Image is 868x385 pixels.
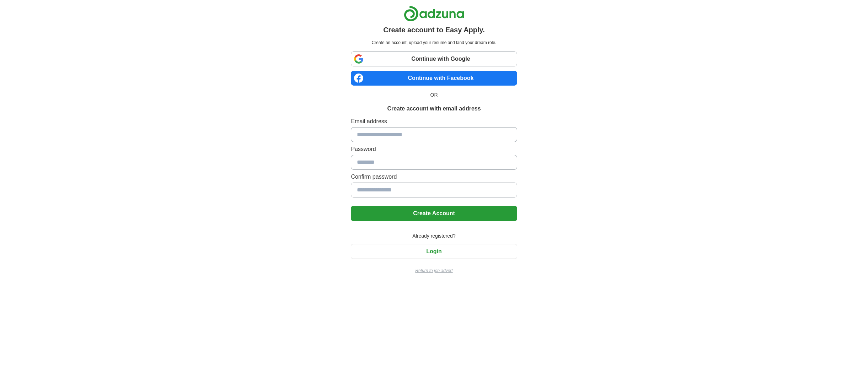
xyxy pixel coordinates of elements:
p: Create an account, upload your resume and land your dream role. [352,39,515,46]
span: Already registered? [408,232,460,240]
h1: Create account to Easy Apply. [383,25,485,35]
button: Create Account [351,206,517,221]
label: Email address [351,117,517,126]
label: Confirm password [351,173,517,181]
img: Adzuna logo [404,6,464,22]
h1: Create account with email address [387,104,481,113]
a: Continue with Google [351,51,517,66]
a: Continue with Facebook [351,71,517,86]
a: Login [351,248,517,254]
label: Password [351,145,517,153]
span: OR [426,91,442,99]
a: Return to job advert [351,267,517,274]
button: Login [351,244,517,259]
